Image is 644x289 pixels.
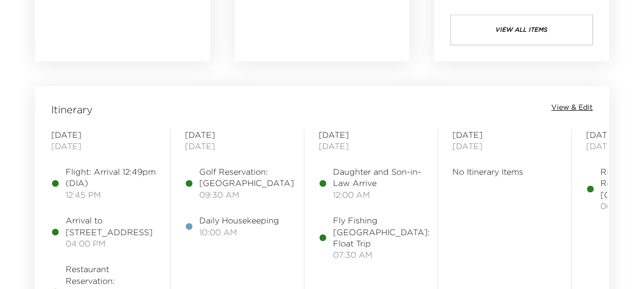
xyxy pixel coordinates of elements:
span: [DATE] [185,129,289,140]
button: View & Edit [551,102,593,113]
span: [DATE] [319,129,423,140]
span: No Itinerary Items [452,166,557,177]
button: view all items [450,14,593,45]
span: [DATE] [452,140,557,152]
span: [DATE] [452,129,557,140]
span: Daily Housekeeping [199,215,279,226]
span: 10:00 AM [199,226,279,238]
span: [DATE] [185,140,289,152]
span: 09:30 AM [199,189,294,200]
span: Daughter and Son-in-Law Arrive [333,166,423,189]
span: 07:30 AM [333,249,430,260]
span: 12:45 PM [66,189,156,200]
span: [DATE] [319,140,423,152]
span: 04:00 PM [66,238,156,249]
span: [DATE] [51,129,156,140]
span: Flight: Arrival 12:49pm (DIA) [66,166,156,189]
span: Fly Fishing [GEOGRAPHIC_DATA]: Float Trip [333,215,430,249]
span: Arrival to [STREET_ADDRESS] [66,215,156,238]
span: [DATE] [51,140,156,152]
span: Itinerary [51,102,93,117]
span: Golf Reservation: [GEOGRAPHIC_DATA] [199,166,294,189]
span: 12:00 AM [333,189,423,200]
